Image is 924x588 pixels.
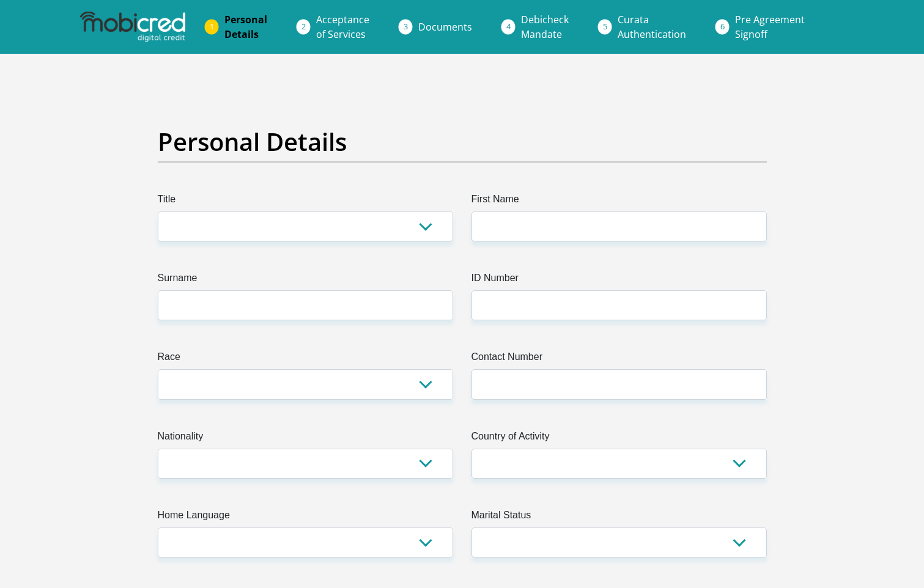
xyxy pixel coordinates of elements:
[725,7,815,46] a: Pre AgreementSignoff
[158,429,453,449] label: Nationality
[618,13,686,41] span: Curata Authentication
[471,429,767,449] label: Country of Activity
[215,7,277,46] a: PersonalDetails
[471,508,767,527] label: Marital Status
[158,127,767,156] h2: Personal Details
[471,211,767,241] input: First Name
[471,192,767,211] label: First Name
[306,7,379,46] a: Acceptanceof Services
[408,15,482,39] a: Documents
[158,508,453,527] label: Home Language
[316,13,369,41] span: Acceptance of Services
[80,12,185,42] img: mobicred logo
[158,271,453,290] label: Surname
[521,13,569,41] span: Debicheck Mandate
[511,7,578,46] a: DebicheckMandate
[158,192,453,211] label: Title
[608,7,696,46] a: CurataAuthentication
[471,369,767,399] input: Contact Number
[471,271,767,290] label: ID Number
[158,350,453,369] label: Race
[735,13,805,41] span: Pre Agreement Signoff
[158,290,453,320] input: Surname
[471,290,767,320] input: ID Number
[224,13,267,41] span: Personal Details
[471,350,767,369] label: Contact Number
[418,20,472,34] span: Documents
